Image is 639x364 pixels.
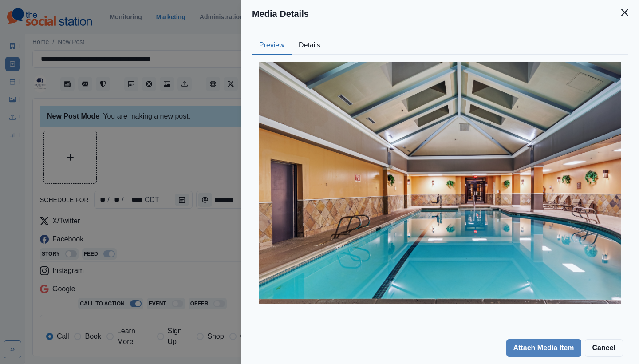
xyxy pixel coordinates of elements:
button: Details [292,36,327,55]
button: Attach Media Item [506,339,581,357]
button: Preview [252,36,292,55]
button: Close [616,4,634,21]
button: Cancel [585,339,623,357]
img: rqemauroagobbmtkm6ao [259,62,621,304]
